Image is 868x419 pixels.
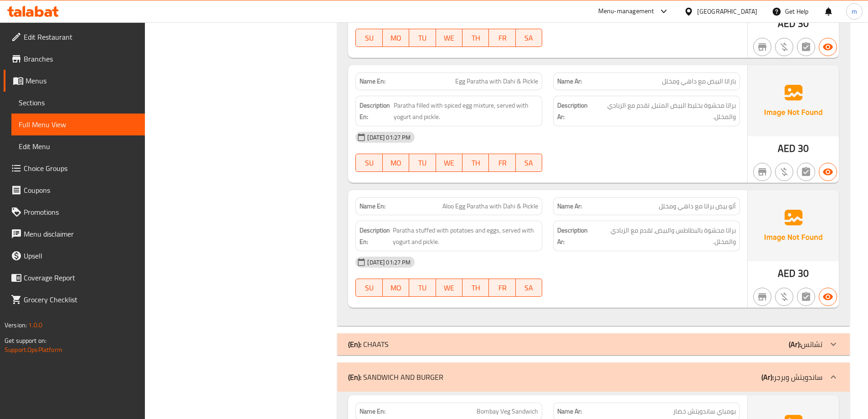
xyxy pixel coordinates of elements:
button: Purchased item [775,288,793,306]
span: براتا محشوة بالبطاطس والبيض، تقدم مع الزبادي والمخلل. [596,225,736,247]
button: Available [819,288,837,306]
span: MO [386,281,406,295]
span: Edit Menu [19,141,138,152]
span: SA [519,156,539,170]
div: (En): SANDWICH AND BURGER(Ar):ساندويتش وبرجر [337,362,850,392]
a: Full Menu View [11,114,145,135]
button: Not has choices [797,163,815,181]
span: AED [778,15,796,32]
strong: Name En: [360,407,385,416]
button: TU [409,154,436,172]
button: WE [436,279,462,297]
span: SA [519,31,539,45]
button: WE [436,154,462,172]
button: SU [355,154,382,172]
span: Paratha stuffed with potatoes and eggs, served with yogurt and pickle. [393,225,538,247]
span: Paratha filled with spiced egg mixture, served with yogurt and pickle. [394,100,538,122]
span: براتا محشوة بخليط البيض المتبل، تقدم مع الزبادي والمخلل. [595,100,736,122]
button: Not has choices [797,288,815,306]
button: TH [462,29,489,47]
strong: Name Ar: [557,77,582,86]
span: Coverage Report [24,272,138,283]
button: TU [409,279,436,297]
a: Choice Groups [4,157,145,179]
span: Bombay Veg Sandwich [477,407,538,416]
span: بومباي ساندويتش خضار [673,407,736,416]
div: (En): CHAATS(Ar):تشاتس [337,333,850,355]
span: Upsell [24,250,138,261]
button: SA [516,279,542,297]
p: ساندويتش وبرجر [761,372,822,383]
span: FR [493,31,512,45]
button: Not branch specific item [753,163,771,181]
span: AED [778,264,796,282]
span: TU [413,31,432,45]
span: [DATE] 01:27 PM [364,258,414,267]
span: 30 [798,15,809,32]
button: FR [489,154,515,172]
p: CHAATS [348,339,389,350]
strong: Description Ar: [557,225,594,247]
span: FR [493,281,512,295]
strong: Description En: [360,100,391,122]
button: Available [819,163,837,181]
span: Full Menu View [19,119,138,130]
span: TU [413,281,432,295]
a: Edit Restaurant [4,26,145,48]
a: Edit Menu [11,135,145,157]
button: TU [409,29,436,47]
span: AED [778,140,796,157]
span: SA [519,281,539,295]
span: TH [466,156,485,170]
button: Purchased item [775,163,793,181]
button: TH [462,279,489,297]
span: m [852,6,857,16]
span: 30 [798,140,809,157]
span: Menus [26,75,138,86]
strong: Name En: [360,77,385,86]
span: Version: [5,319,27,331]
span: WE [440,31,459,45]
span: Menu disclaimer [24,228,138,239]
button: MO [383,154,409,172]
strong: Name Ar: [557,202,582,211]
span: Choice Groups [24,163,138,174]
a: Menu disclaimer [4,223,145,245]
a: Coverage Report [4,267,145,289]
strong: Description Ar: [557,100,593,122]
button: MO [383,279,409,297]
strong: Description En: [360,225,390,247]
span: Edit Restaurant [24,31,138,42]
a: Promotions [4,201,145,223]
span: [DATE] 01:27 PM [364,133,414,142]
span: Egg Paratha with Dahi & Pickle [455,77,538,86]
button: SA [516,29,542,47]
b: (Ar): [789,337,801,351]
a: Upsell [4,245,145,267]
a: Branches [4,48,145,70]
span: Promotions [24,207,138,217]
button: Not branch specific item [753,38,771,56]
a: Sections [11,92,145,114]
span: باراتا البيض مع داهي ومخلل [662,77,736,86]
span: 1.0.0 [28,319,42,331]
span: MO [386,31,406,45]
img: Ae5nvW7+0k+MAAAAAElFTkSuQmCC [748,190,839,261]
span: TH [466,281,485,295]
span: Aloo Egg Paratha with Dahi & Pickle [442,202,538,211]
img: Ae5nvW7+0k+MAAAAAElFTkSuQmCC [748,65,839,136]
span: MO [386,156,406,170]
span: Grocery Checklist [24,294,138,305]
span: ألو بيض براتا مع داهي ومخلل [659,202,736,211]
button: Not branch specific item [753,288,771,306]
span: 30 [798,264,809,282]
button: SU [355,279,382,297]
strong: Name Ar: [557,407,582,416]
span: TH [466,31,485,45]
b: (En): [348,337,361,351]
a: Grocery Checklist [4,289,145,310]
div: Menu-management [598,6,654,17]
p: تشاتس [789,339,822,350]
span: TU [413,156,432,170]
a: Menus [4,70,145,92]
